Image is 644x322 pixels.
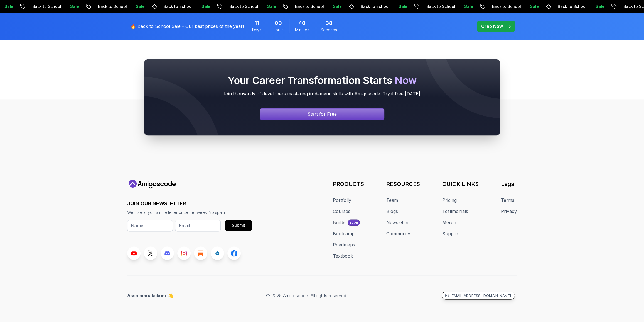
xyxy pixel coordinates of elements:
p: Back to School [352,4,389,9]
a: Pricing [442,197,457,204]
h3: QUICK LINKS [442,180,479,188]
a: Newsletter [386,219,409,226]
a: Bootcamp [333,230,355,237]
p: Sale [389,4,407,9]
a: Privacy [501,208,517,215]
p: Join thousands of developers mastering in-demand skills with Amigoscode. Try it free [DATE]. [155,90,489,97]
input: Name [127,220,173,231]
a: Merch [442,219,456,226]
a: Community [386,230,410,237]
p: Back to School [549,4,586,9]
p: © 2025 Amigoscode. All rights reserved. [266,292,347,299]
p: Back to School [417,4,455,9]
a: Testimonials [442,208,468,215]
p: Assalamualaikum [127,292,174,299]
span: 11 Days [255,19,259,27]
span: Seconds [321,27,337,33]
h3: RESOURCES [386,180,420,188]
a: LinkedIn link [211,246,224,260]
a: Team [386,197,398,204]
span: 👋 [168,292,175,299]
span: 0 Hours [275,19,282,27]
p: [EMAIL_ADDRESS][DOMAIN_NAME] [450,293,511,298]
h3: PRODUCTS [333,180,364,188]
span: 38 Seconds [326,19,332,27]
p: Back to School [89,4,127,9]
p: Sale [192,4,210,9]
p: Sale [127,4,144,9]
input: Email [175,220,221,231]
a: [EMAIL_ADDRESS][DOMAIN_NAME] [442,292,515,300]
a: Discord link [161,246,174,260]
span: Now [395,74,417,86]
span: Minutes [295,27,309,33]
a: Support [442,230,460,237]
p: Back to School [286,4,324,9]
h2: Your Career Transformation Starts [155,75,489,86]
a: Instagram link [177,246,191,260]
a: Facebook link [227,246,241,260]
a: Twitter link [144,246,157,260]
a: Terms [501,197,514,204]
div: Submit [232,222,245,228]
p: Back to School [154,4,192,9]
p: We'll send you a nice letter once per week. No spam. [127,210,252,215]
p: Sale [521,4,539,9]
p: Sale [586,4,604,9]
p: 🔥 Back to School Sale - Our best prices of the year! [131,23,244,30]
p: Back to School [23,4,61,9]
p: Back to School [220,4,258,9]
p: soon [350,220,358,225]
p: Sale [258,4,276,9]
h3: JOIN OUR NEWSLETTER [127,200,252,207]
a: Textbook [333,253,353,259]
button: Submit [225,220,252,231]
span: 40 Minutes [299,19,306,27]
span: Days [252,27,261,33]
p: Start for Free [308,111,337,117]
a: Blogs [386,208,398,215]
h3: Legal [501,180,517,188]
a: Youtube link [127,246,141,260]
p: Sale [455,4,473,9]
div: Builds [333,219,345,226]
p: Sale [324,4,341,9]
p: Back to School [483,4,521,9]
a: Roadmaps [333,241,355,248]
a: Signin page [260,108,384,120]
span: Hours [273,27,284,33]
p: Sale [61,4,79,9]
a: Portfolly [333,197,351,204]
a: Blog link [194,246,207,260]
p: Grab Now [481,23,503,30]
a: Courses [333,208,350,215]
